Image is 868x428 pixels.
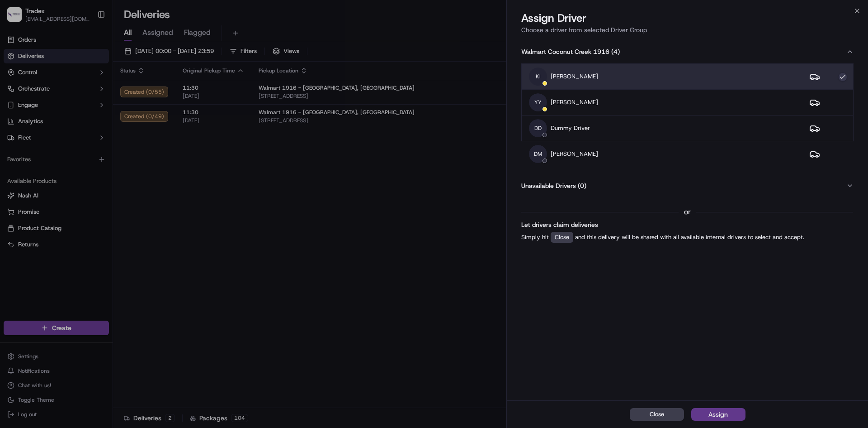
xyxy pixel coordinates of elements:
span: Knowledge Base [18,131,69,140]
button: Walmart Coconut Creek 1916(4) [521,40,854,63]
span: Pylon [90,154,109,160]
button: Assign [691,408,745,421]
span: or [684,207,691,217]
p: Welcome 👋 [9,36,165,51]
p: [PERSON_NAME] [551,98,598,106]
span: API Documentation [85,131,145,140]
span: ( 0 ) [578,181,586,190]
div: Assign [708,410,728,419]
p: Dummy Driver [551,124,590,132]
p: Choose a driver from selected Driver Group [521,25,854,34]
img: 1736555255976-a54dd68f-1ca7-489b-9aae-adbdc363a1c4 [9,87,25,103]
a: Powered byPylon [64,153,109,160]
span: KI [529,67,547,86]
span: YY [529,93,547,111]
span: DM [529,145,547,163]
span: Walmart Coconut Creek 1916 [521,47,609,56]
p: Simply hit and this delivery will be shared with all available internal drivers to select and acc... [521,232,854,243]
div: 📗 [9,132,16,139]
div: Start new chat [31,87,148,96]
button: Unavailable Drivers(0) [521,174,854,197]
span: Close [650,410,664,418]
img: Nash [9,9,27,27]
button: Close [630,408,684,421]
h2: Let drivers claim deliveries [521,219,854,230]
p: [PERSON_NAME] [551,150,598,158]
span: Unavailable Drivers [521,181,576,190]
a: 💻API Documentation [73,128,149,144]
div: 💻 [76,132,84,139]
span: ( 4 ) [611,47,620,56]
a: 📗Knowledge Base [5,128,73,144]
p: [PERSON_NAME] [551,72,598,81]
button: Start new chat [154,89,165,100]
div: Close [551,232,573,243]
span: DD [529,119,547,137]
div: We're available if you need us! [31,96,114,103]
h2: Assign Driver [521,11,854,25]
div: Walmart Coconut Creek 1916(4) [521,63,854,174]
input: Got a question? Start typing here... [24,58,163,68]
